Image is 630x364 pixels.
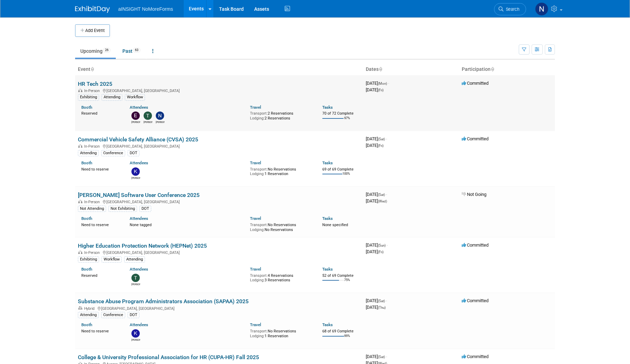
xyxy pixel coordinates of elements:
a: Sort by Start Date [379,66,382,72]
img: Hybrid Event [78,306,82,310]
span: - [386,298,387,303]
span: [DATE] [366,242,388,248]
span: Committed [462,136,488,141]
span: [DATE] [366,87,383,92]
span: Transport: [250,167,268,172]
span: [DATE] [366,81,389,86]
a: Tasks [322,160,333,165]
a: Travel [250,216,261,221]
span: - [387,242,388,248]
span: (Fri) [378,144,383,148]
th: Event [75,64,363,75]
div: Not Attending [78,206,106,212]
div: Attending [124,256,145,263]
span: 26 [103,48,111,53]
span: Not Going [462,192,486,197]
span: Lodging: [250,116,265,121]
span: Lodging: [250,278,265,282]
a: Booth [81,105,92,110]
span: - [388,81,389,86]
div: Nichole Brown [156,120,164,124]
img: Kate Silvas [131,167,140,176]
img: In-Person Event [78,250,82,254]
div: Workflow [125,94,145,100]
span: Transport: [250,273,268,278]
a: Travel [250,322,261,327]
a: Travel [250,267,261,272]
a: Attendees [130,322,148,327]
span: Search [503,7,519,12]
div: Reserved [81,110,119,116]
img: ExhibitDay [75,6,110,13]
td: 97% [344,116,350,126]
span: - [386,192,387,197]
a: Substance Abuse Program Administrators Association (SAPAA) 2025 [78,298,249,305]
a: Tasks [322,216,333,221]
div: No Reservations No Reservations [250,221,312,232]
div: Need to reserve [81,221,119,228]
span: In-Person [84,89,102,93]
a: Sort by Participation Type [491,66,494,72]
div: Workflow [102,256,122,263]
div: [GEOGRAPHIC_DATA], [GEOGRAPHIC_DATA] [78,88,360,93]
span: Transport: [250,111,268,116]
img: Eric Guimond [131,111,140,120]
img: In-Person Event [78,89,82,92]
a: Tasks [322,267,333,272]
a: Booth [81,322,92,327]
span: (Fri) [378,88,383,92]
div: 68 of 69 Complete [322,329,360,334]
div: Eric Guimond [131,120,140,124]
a: Booth [81,160,92,165]
div: Exhibiting [78,256,99,263]
div: 2 Reservations 2 Reservations [250,110,312,121]
a: Travel [250,160,261,165]
img: Kate Silvas [131,329,140,338]
a: Upcoming26 [75,44,116,58]
span: None specified [322,223,348,227]
div: Reserved [81,272,119,278]
span: Transport: [250,223,268,227]
th: Dates [363,64,459,75]
div: Attending [78,150,99,156]
span: Committed [462,81,488,86]
a: Sort by Event Name [90,66,94,72]
span: [DATE] [366,143,383,148]
div: Attending [78,312,99,318]
div: [GEOGRAPHIC_DATA], [GEOGRAPHIC_DATA] [78,199,360,204]
span: [DATE] [366,305,386,310]
a: Tasks [322,322,333,327]
span: [DATE] [366,136,387,141]
span: - [386,354,387,359]
img: In-Person Event [78,200,82,203]
span: (Wed) [378,199,387,203]
a: Tasks [322,105,333,110]
a: College & University Professional Association for HR (CUPA-HR) Fall 2025 [78,354,259,361]
div: Kate Silvas [131,176,140,180]
span: [DATE] [366,354,387,359]
span: [DATE] [366,298,387,303]
span: 63 [133,48,140,53]
span: Committed [462,242,488,248]
div: None tagged [130,221,245,228]
div: DOT [139,206,151,212]
span: Committed [462,298,488,303]
div: Teresa Papanicolaou [144,120,152,124]
td: 75% [344,278,350,288]
span: (Sat) [378,137,385,141]
img: Nichole Brown [156,111,164,120]
span: (Fri) [378,250,383,254]
span: [DATE] [366,192,387,197]
a: Booth [81,267,92,272]
span: Lodging: [250,228,265,232]
div: Teresa Papanicolaou [131,282,140,286]
span: (Sat) [378,299,385,303]
div: Not Exhibiting [108,206,137,212]
div: No Reservations 1 Reservation [250,328,312,338]
a: HR Tech 2025 [78,81,112,87]
a: Search [494,3,526,15]
span: In-Person [84,144,102,149]
span: (Sat) [378,355,385,359]
a: Attendees [130,105,148,110]
td: 100% [342,172,350,181]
